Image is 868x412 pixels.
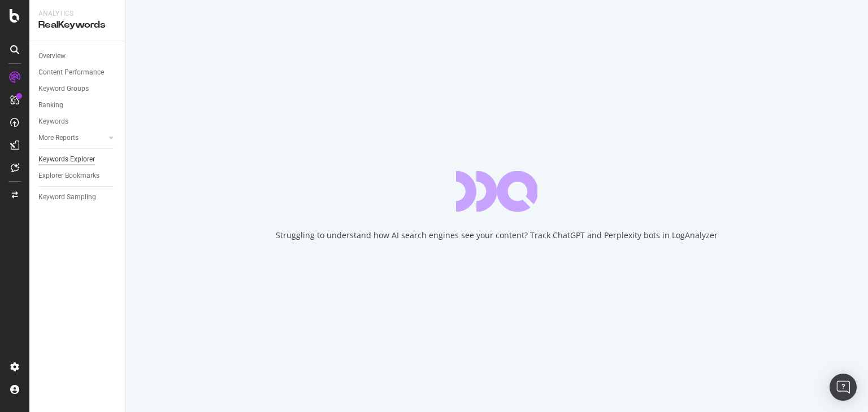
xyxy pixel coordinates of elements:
[38,67,104,78] div: Content Performance
[276,230,718,241] div: Struggling to understand how AI search engines see your content? Track ChatGPT and Perplexity bot...
[38,83,89,95] div: Keyword Groups
[38,116,117,128] a: Keywords
[38,50,66,62] div: Overview
[38,116,68,128] div: Keywords
[38,191,96,203] div: Keyword Sampling
[38,67,117,78] a: Content Performance
[38,9,116,19] div: Analytics
[830,374,857,401] div: Open Intercom Messenger
[38,191,117,203] a: Keyword Sampling
[38,19,116,32] div: RealKeywords
[38,170,99,182] div: Explorer Bookmarks
[456,171,537,212] div: animation
[38,154,95,165] div: Keywords Explorer
[38,99,63,111] div: Ranking
[38,50,117,62] a: Overview
[38,83,117,95] a: Keyword Groups
[38,99,117,111] a: Ranking
[38,132,79,144] div: More Reports
[38,170,117,182] a: Explorer Bookmarks
[38,154,117,165] a: Keywords Explorer
[38,132,106,144] a: More Reports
